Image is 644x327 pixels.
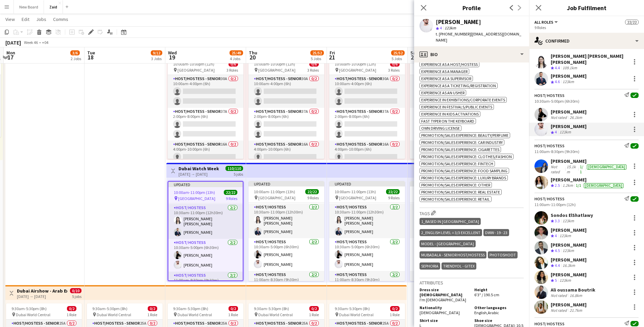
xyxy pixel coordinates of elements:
[551,308,568,313] div: Not rated
[168,182,243,187] div: Updated
[329,271,405,304] app-card-role: Host/ Hostess2/211:00am-8:30pm (9h30m)
[335,306,370,311] span: 9:30am-5:30pm (8h)
[410,59,486,159] app-job-card: 10:00am-10:00pm (12h)0/6 [GEOGRAPHIC_DATA]3 RolesHost/Hostess - Senior30A0/210:00am-4:00pm (6h) H...
[436,19,481,25] div: [PERSON_NAME]
[168,108,243,141] app-card-role: Host/Hostess - Senior37A0/22:00pm-8:00pm (6h)
[551,123,587,129] div: [PERSON_NAME]
[168,239,243,272] app-card-role: Host/ Hostess2/210:30am-5:00pm (6h30m)[PERSON_NAME][PERSON_NAME]
[568,293,583,298] div: 16.8km
[391,50,405,55] span: 25/52
[151,50,162,55] span: 9/12
[440,25,442,30] span: 4
[534,196,565,201] div: Host/ Hostess
[329,181,405,281] div: Updated10:00am-11:00pm (13h)22/22 [GEOGRAPHIC_DATA]9 Roles![PERSON_NAME] [PERSON_NAME][PERSON_NAM...
[576,183,581,188] app-skills-label: 1/1
[258,68,295,73] span: [GEOGRAPHIC_DATA]
[310,50,324,55] span: 25/52
[561,218,575,224] div: 123km
[551,302,587,308] div: [PERSON_NAME]
[42,40,48,45] div: +04
[234,171,243,177] div: 5 jobs
[488,251,518,258] div: Photoshoot
[6,50,15,56] span: Mon
[421,197,490,202] span: Promotion/Sales Experience: Retail
[3,15,18,24] a: View
[410,238,486,271] app-card-role: Host/ Hostess2/210:30am-5:00pm (6h30m)[PERSON_NAME][PERSON_NAME]
[33,15,49,24] a: Jobs
[410,271,486,304] app-card-role: Host/ Hostess2/211:00am-8:30pm (9h30m)
[168,59,243,159] app-job-card: 10:00am-10:00pm (12h)0/6 [GEOGRAPHIC_DATA]3 RolesHost/Hostess - Senior30A0/210:00am-4:00pm (6h) H...
[248,59,324,159] div: 10:00am-10:00pm (12h)0/6 [GEOGRAPHIC_DATA]3 RolesHost/Hostess - Senior30A0/210:00am-4:00pm (6h) H...
[558,233,572,239] div: 123km
[551,164,565,174] div: Not rated
[474,305,524,310] h5: Other languages
[309,61,319,67] span: 0/6
[248,141,324,173] app-card-role: Host/Hostess - Senior16A0/24:00pm-10:00pm (6h)
[474,287,524,292] h5: Height
[555,263,560,268] span: 4.4
[70,288,81,293] span: 0/10
[248,238,324,271] app-card-role: Host/ Hostess2/210:30am-5:00pm (6h30m)[PERSON_NAME][PERSON_NAME]
[421,154,512,159] span: Promotion/Sales Experience: Clothes/Fashion
[388,68,400,73] span: 3 Roles
[410,75,486,108] app-card-role: Host/Hostess - Senior30A0/210:00am-4:00pm (6h)
[5,39,21,46] div: [DATE]
[339,312,374,317] span: Dubai World Central
[421,69,468,74] span: Experience as a Manager
[391,56,404,61] div: 5 Jobs
[420,280,524,286] h3: Attributes
[258,312,293,317] span: Dubai World Central
[555,183,560,188] span: 2.5
[561,248,575,254] div: 123km
[421,182,490,187] span: Promotion/Sales Experience: Other
[421,119,474,124] span: Fast Typer on the Keyboard
[168,50,177,56] span: Wed
[420,310,460,315] span: [DEMOGRAPHIC_DATA]
[309,306,319,311] span: 0/2
[16,312,50,317] span: Dubai World Central
[329,203,405,238] app-card-role: Host/ Hostess2/210:30am-11:00pm (12h30m)[PERSON_NAME] [PERSON_NAME] [PERSON_NAME][PERSON_NAME]
[305,189,319,194] span: 22/22
[329,108,405,141] app-card-role: Host/Hostess - Senior37A0/22:00pm-8:00pm (6h)
[168,75,243,108] app-card-role: Host/Hostess - Senior30A0/210:00am-4:00pm (6h)
[436,31,471,36] span: t. [PHONE_NUMBER]
[67,312,76,317] span: 1 Role
[420,318,469,323] h5: Shirt size
[420,262,440,270] div: Sephoria
[421,140,503,145] span: Promotion/Sales Experience: Car Industry
[254,61,295,67] span: 10:00am-10:00pm (12h)
[568,115,583,120] div: 26.1km
[97,312,131,317] span: Dubai World Central
[551,272,587,278] div: [PERSON_NAME]
[420,218,481,225] div: 1_Based in [GEOGRAPHIC_DATA]
[92,306,127,311] span: 9:30am-5:30pm (8h)
[225,166,243,171] span: 110/110
[410,181,486,281] div: Updated10:00am-11:00pm (13h)22/22 [GEOGRAPHIC_DATA]9 Roles![PERSON_NAME] [PERSON_NAME][PERSON_NAM...
[436,31,521,43] span: | [EMAIL_ADDRESS][DOMAIN_NAME]
[19,15,32,24] a: Edit
[534,202,639,207] div: 11:00am-11:00pm (12h)
[580,164,583,174] app-skills-label: 1/1
[386,189,400,194] span: 22/22
[561,183,574,188] div: 1.2km
[421,104,492,109] span: Experience in Festivals/Public Events
[534,20,553,25] span: All roles
[228,312,238,317] span: 1 Role
[5,53,15,61] span: 17
[555,79,560,84] span: 4.6
[329,59,405,159] app-job-card: 10:00am-10:00pm (12h)0/6 [GEOGRAPHIC_DATA]3 RolesHost/Hostess - Senior30A0/210:00am-4:00pm (6h) H...
[5,16,15,22] span: View
[254,306,289,311] span: 9:30am-5:30pm (8h)
[551,293,568,298] div: Not rated
[248,181,324,186] div: Updated
[474,292,499,297] span: 6'3" / 190.5 cm
[420,209,524,217] h3: Tags
[178,196,215,201] span: [GEOGRAPHIC_DATA]
[551,73,587,79] div: [PERSON_NAME]
[248,75,324,108] app-card-role: Host/Hostess - Senior30A0/210:00am-4:00pm (6h)
[168,181,243,281] app-job-card: Updated10:00am-11:00pm (13h)22/22 [GEOGRAPHIC_DATA]9 Roles![PERSON_NAME] [PERSON_NAME][PERSON_NAM...
[529,3,644,12] h3: Job Fulfilment
[421,133,508,138] span: Promotion/Sales Experience: Beauty/Perfume
[584,183,623,188] div: [DEMOGRAPHIC_DATA]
